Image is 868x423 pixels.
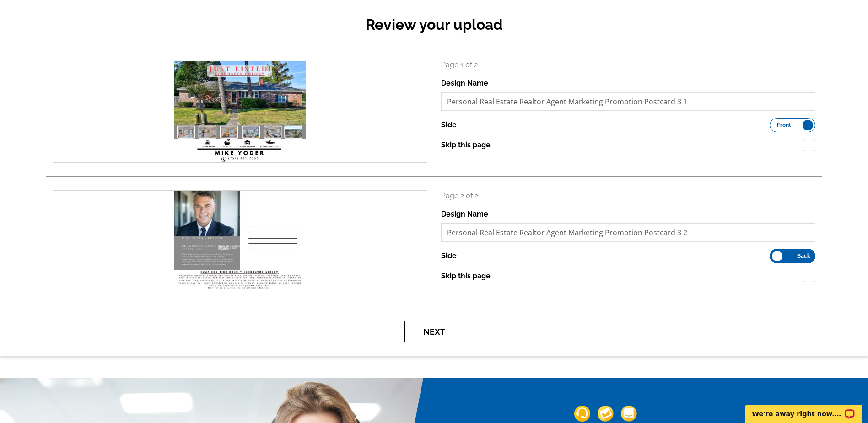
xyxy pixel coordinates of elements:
p: Page 2 of 2 [441,190,816,201]
span: Back [797,254,810,258]
label: Design Name [441,78,488,89]
button: Next [404,321,464,342]
label: Skip this page [441,271,491,282]
p: Page 1 of 2 [441,60,816,70]
label: Side [441,250,457,261]
img: support-img-1.png [574,406,590,422]
label: Design Name [441,209,488,220]
label: Side [441,119,457,130]
img: support-img-2.png [598,406,614,422]
input: File Name [441,223,816,242]
label: Skip this page [441,140,491,151]
input: File Name [441,92,816,111]
img: support-img-3_1.png [621,406,637,422]
h2: Review your upload [46,16,822,33]
iframe: LiveChat chat widget [739,394,868,423]
span: Front [777,123,791,127]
